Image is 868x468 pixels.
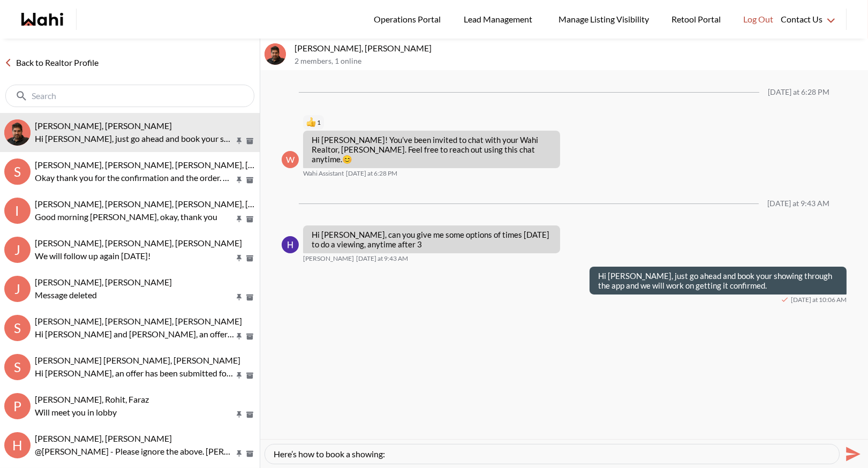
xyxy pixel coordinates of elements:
div: Hema Alageson [282,236,299,253]
div: W [282,151,299,168]
button: Pin [235,215,244,224]
div: J [4,276,31,302]
button: Reactions: like [306,118,321,127]
span: [PERSON_NAME], [PERSON_NAME], [PERSON_NAME] [35,238,242,248]
div: s [4,354,31,380]
span: Operations Portal [374,12,444,26]
div: Hema Alageson, Faraz [265,43,286,65]
p: 2 members , 1 online [295,57,864,66]
button: Pin [235,293,244,302]
button: Pin [235,449,244,458]
span: Lead Management [464,12,536,26]
p: Hi [PERSON_NAME], can you give me some options of times [DATE] to do a viewing, anytime after 3 [312,230,552,249]
span: Retool Portal [671,12,724,26]
div: J [4,237,31,263]
img: H [265,43,286,65]
button: Archive [244,449,255,458]
span: 😊 [342,154,352,164]
button: Archive [244,332,255,341]
div: I [4,198,31,224]
img: H [282,236,299,253]
div: S [4,158,31,185]
span: [PERSON_NAME], [PERSON_NAME], [PERSON_NAME] [35,316,242,326]
button: Archive [244,371,255,380]
button: Pin [235,332,244,341]
button: Archive [244,176,255,185]
span: Wahi Assistant [303,169,344,178]
div: Reaction list [303,114,564,131]
div: H [4,432,31,458]
input: Search [32,90,230,101]
div: P [4,393,31,419]
span: Log Out [743,12,773,26]
span: [PERSON_NAME], [PERSON_NAME] [35,433,172,443]
span: Manage Listing Visibility [555,12,652,26]
p: We will follow up again [DATE]! [35,250,234,262]
p: [PERSON_NAME], [PERSON_NAME] [295,43,864,54]
div: Hema Alageson, Faraz [4,119,31,146]
p: Will meet you in lobby [35,406,234,419]
div: S [4,315,31,341]
button: Pin [235,137,244,146]
button: Pin [235,371,244,380]
p: Hi [PERSON_NAME], an offer has been submitted for [STREET_ADDRESS]. If you’re still interested in... [35,367,234,380]
div: [DATE] at 6:28 PM [768,88,829,97]
button: Pin [235,176,244,185]
time: 2025-08-22T14:06:00.867Z [791,296,847,304]
div: Message deleted [35,289,255,301]
div: [DATE] at 9:43 AM [767,199,829,208]
p: Good morning [PERSON_NAME], okay, thank you [35,210,234,223]
p: Hi [PERSON_NAME]! You’ve been invited to chat with your Wahi Realtor, [PERSON_NAME]. Feel free to... [312,135,552,164]
time: 2025-08-22T13:43:10.027Z [356,254,408,263]
textarea: Type your message [274,449,831,459]
time: 2025-08-21T22:28:26.133Z [346,169,397,178]
a: Wahi homepage [21,13,63,26]
button: Archive [244,410,255,419]
span: [PERSON_NAME] [303,254,354,263]
p: Hi [PERSON_NAME], just go ahead and book your showing through the app and we will work on getting... [598,271,838,290]
button: Send [840,442,864,466]
button: Archive [244,215,255,224]
button: Pin [235,254,244,263]
span: [PERSON_NAME] [PERSON_NAME], [PERSON_NAME] [35,355,240,365]
span: [PERSON_NAME], [PERSON_NAME], [PERSON_NAME], [PERSON_NAME] [35,160,312,170]
span: [PERSON_NAME], [PERSON_NAME] [35,277,172,287]
button: Archive [244,293,255,302]
button: Archive [244,254,255,263]
span: [PERSON_NAME], [PERSON_NAME] [35,120,172,131]
button: Pin [235,410,244,419]
span: 1 [317,118,321,127]
span: [PERSON_NAME], Rohit, Faraz [35,394,149,404]
p: Hi [PERSON_NAME], just go ahead and book your showing through the app and we will work on getting... [35,132,234,145]
span: [PERSON_NAME], [PERSON_NAME], [PERSON_NAME], [PERSON_NAME] [35,199,312,209]
p: @[PERSON_NAME] - Please ignore the above. [PERSON_NAME] has already confirmed your showing for [D... [35,445,234,458]
button: Archive [244,137,255,146]
p: Hi [PERSON_NAME] and [PERSON_NAME], an offer has been submitted for [STREET_ADDRESS]. If you’re s... [35,328,234,341]
img: H [4,119,31,146]
p: Okay thank you for the confirmation and the order. We will see you at 3 pm at [STREET_ADDRESS][PE... [35,171,234,184]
